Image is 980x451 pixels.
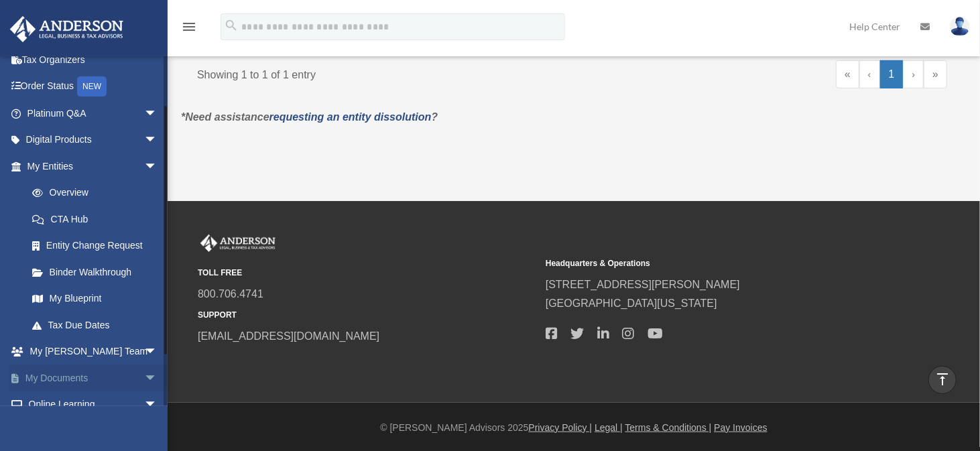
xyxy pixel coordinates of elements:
small: SUPPORT [198,308,536,322]
div: Showing 1 to 1 of 1 entry [197,60,562,84]
span: arrow_drop_down [144,365,171,392]
a: Overview [19,180,164,206]
a: Legal | [595,422,623,433]
a: Digital Productsarrow_drop_down [9,127,178,153]
a: [STREET_ADDRESS][PERSON_NAME] [546,279,740,290]
a: My Entitiesarrow_drop_down [9,153,171,180]
a: Previous [859,60,880,88]
a: My Documentsarrow_drop_down [9,365,178,391]
a: Pay Invoices [714,422,767,433]
img: Anderson Advisors Platinum Portal [198,235,278,252]
a: My Blueprint [19,285,171,312]
a: [EMAIL_ADDRESS][DOMAIN_NAME] [198,330,379,342]
i: menu [181,19,197,35]
a: [GEOGRAPHIC_DATA][US_STATE] [546,298,717,309]
a: Tax Organizers [9,46,178,73]
a: Terms & Conditions | [625,422,712,433]
small: TOLL FREE [198,266,536,280]
a: Privacy Policy | [529,422,593,433]
a: Platinum Q&Aarrow_drop_down [9,100,178,127]
a: Next [903,60,924,88]
a: Order StatusNEW [9,73,178,101]
a: First [836,60,859,88]
a: CTA Hub [19,206,171,233]
a: My [PERSON_NAME] Teamarrow_drop_down [9,338,178,365]
a: Entity Change Request [19,233,171,259]
a: Binder Walkthrough [19,259,171,285]
a: vertical_align_top [928,366,957,394]
span: arrow_drop_down [144,100,171,127]
div: NEW [77,76,107,96]
i: vertical_align_top [934,371,951,387]
span: arrow_drop_down [144,127,171,154]
a: 800.706.4741 [198,288,263,300]
a: requesting an entity dissolution [269,111,432,123]
a: Tax Due Dates [19,312,171,338]
a: Online Learningarrow_drop_down [9,391,178,418]
span: arrow_drop_down [144,391,171,419]
small: Headquarters & Operations [546,257,884,271]
img: Anderson Advisors Platinum Portal [6,16,127,42]
span: arrow_drop_down [144,338,171,366]
em: *Need assistance ? [181,111,438,123]
a: menu [181,23,197,35]
img: User Pic [950,17,970,36]
div: © [PERSON_NAME] Advisors 2025 [168,420,980,436]
a: Last [924,60,947,88]
i: search [224,18,239,33]
a: 1 [880,60,904,88]
span: arrow_drop_down [144,153,171,180]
